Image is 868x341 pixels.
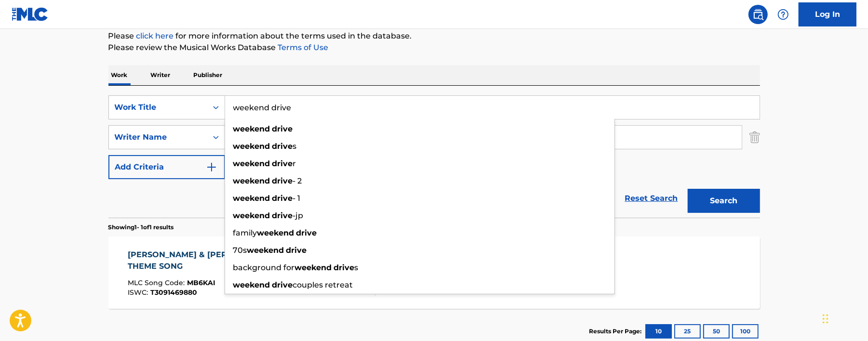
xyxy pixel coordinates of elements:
strong: weekend [233,211,270,220]
button: 10 [645,324,672,339]
strong: weekend [257,228,294,237]
p: Writer [148,65,174,85]
strong: weekend [233,159,270,168]
a: Public Search [748,5,768,24]
a: Log In [799,2,856,26]
strong: weekend [247,246,284,255]
img: Delete Criterion [749,125,760,149]
div: Drag [823,304,828,333]
strong: drive [334,263,355,272]
button: 100 [732,324,759,339]
span: -jp [293,211,304,220]
form: Search Form [108,95,760,218]
button: Add Criteria [108,155,225,179]
strong: drive [272,159,293,168]
strong: drive [272,194,293,203]
iframe: Chat Widget [820,295,868,341]
button: 25 [674,324,701,339]
strong: weekend [233,280,270,289]
p: Please review the Musical Works Database [108,42,760,53]
button: 50 [703,324,730,339]
strong: weekend [233,176,270,185]
span: - 2 [293,176,302,185]
span: MB6KAI [187,278,215,287]
span: s [293,142,297,151]
span: T3091469880 [150,288,197,297]
strong: drive [296,228,317,237]
span: MLC Song Code : [128,278,187,287]
p: Results Per Page: [589,327,644,336]
p: Please for more information about the terms used in the database. [108,30,760,42]
span: r [293,159,296,168]
strong: drive [272,280,293,289]
a: [PERSON_NAME] & [PERSON_NAME]'S WEEKEND BEST THEME SONGMLC Song Code:MB6KAIISWC:T3091469880Writer... [108,236,760,309]
span: s [355,263,359,272]
img: MLC Logo [12,7,49,21]
strong: drive [272,142,293,151]
div: [PERSON_NAME] & [PERSON_NAME]'S WEEKEND BEST THEME SONG [128,249,367,272]
strong: drive [272,176,293,185]
strong: weekend [233,142,270,151]
span: background for [233,263,295,272]
button: Search [688,189,760,213]
p: Showing 1 - 1 of 1 results [108,223,174,232]
strong: drive [272,124,293,133]
img: search [752,9,764,20]
a: Reset Search [620,188,683,209]
div: Help [774,5,793,24]
p: Publisher [191,65,226,85]
span: ISWC : [128,288,150,297]
strong: weekend [233,124,270,133]
span: - 1 [293,194,301,203]
p: Work [108,65,131,85]
strong: drive [286,246,307,255]
img: help [777,9,789,20]
a: click here [136,31,174,40]
span: couples retreat [293,280,353,289]
strong: weekend [233,194,270,203]
div: Work Title [115,102,201,113]
img: 9d2ae6d4665cec9f34b9.svg [206,161,217,173]
span: 70s [233,246,247,255]
strong: weekend [295,263,332,272]
div: Writer Name [115,131,201,143]
strong: drive [272,211,293,220]
span: family [233,228,257,237]
a: Terms of Use [276,43,329,52]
